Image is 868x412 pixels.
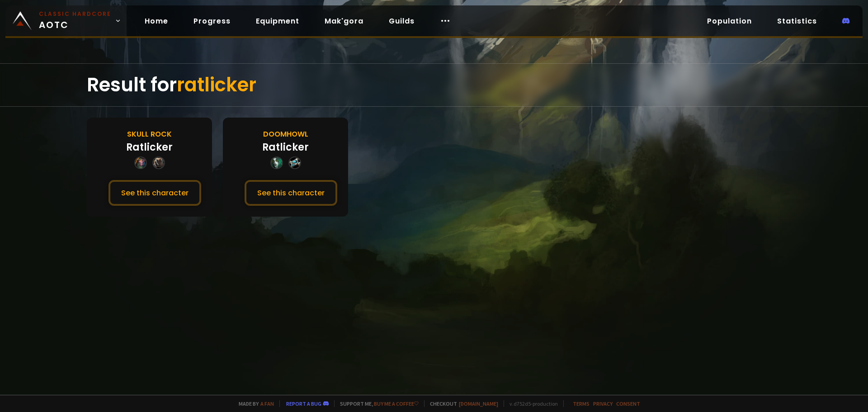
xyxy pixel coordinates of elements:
a: Report a bug [286,400,321,407]
a: Equipment [249,12,307,30]
button: See this character [245,180,337,206]
span: v. d752d5 - production [504,400,558,407]
a: a fan [260,400,274,407]
a: Guilds [382,12,422,30]
a: Consent [616,400,640,407]
a: Classic HardcoreAOTC [5,5,127,36]
div: Ratlicker [262,140,309,155]
a: Terms [573,400,590,407]
span: Checkout [424,400,498,407]
div: Doomhowl [263,128,308,140]
div: Result for [87,64,781,106]
a: Progress [186,12,238,30]
button: See this character [108,180,201,206]
a: Home [137,12,175,30]
a: Privacy [593,400,613,407]
div: Skull Rock [127,128,172,140]
a: Population [700,12,759,30]
span: AOTC [39,10,111,32]
span: Support me, [334,400,419,407]
a: [DOMAIN_NAME] [459,400,498,407]
a: Statistics [770,12,824,30]
span: Made by [233,400,274,407]
small: Classic Hardcore [39,10,111,18]
div: Ratlicker [126,140,173,155]
span: ratlicker [177,71,256,98]
a: Mak'gora [317,12,371,30]
a: Buy me a coffee [374,400,419,407]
